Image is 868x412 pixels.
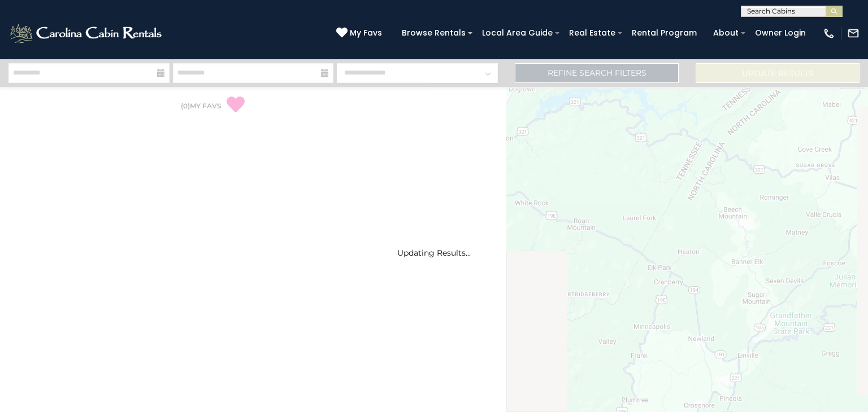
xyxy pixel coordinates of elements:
[8,22,165,45] img: White-1-2.png
[336,27,385,40] a: My Favs
[847,27,860,40] img: mail-regular-white.png
[626,24,702,42] a: Rental Program
[476,24,558,42] a: Local Area Guide
[749,24,811,42] a: Owner Login
[350,27,382,39] span: My Favs
[396,24,471,42] a: Browse Rentals
[823,27,835,40] img: phone-regular-white.png
[563,24,621,42] a: Real Estate
[708,24,744,42] a: About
